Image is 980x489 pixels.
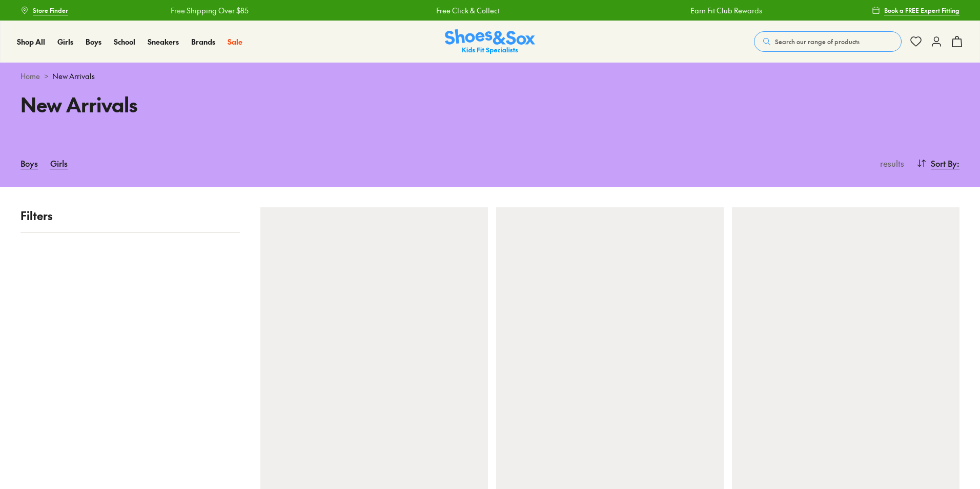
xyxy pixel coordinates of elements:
button: Sort By: [916,152,959,174]
a: Earn Fit Club Rewards [689,5,761,16]
a: Girls [57,36,73,47]
a: Free Click & Collect [435,5,498,16]
a: Sneakers [148,36,179,47]
img: SNS_Logo_Responsive.svg [445,29,535,54]
p: Filters [21,207,240,224]
span: : [957,157,959,169]
button: Search our range of products [754,31,902,52]
span: Book a FREE Expert Fitting [884,6,959,15]
a: Free Shipping Over $85 [169,5,247,16]
span: Sort By [931,157,957,169]
a: School [114,36,135,47]
h1: New Arrivals [21,90,478,119]
span: Boys [86,36,101,47]
div: > [21,71,959,82]
a: Shoes & Sox [445,29,535,54]
span: Store Finder [33,6,68,15]
span: New Arrivals [52,71,95,82]
a: Store Finder [21,1,68,19]
a: Boys [86,36,101,47]
span: Sale [228,36,242,47]
a: Home [21,71,40,82]
span: School [114,36,135,47]
span: Brands [191,36,215,47]
span: Sneakers [148,36,179,47]
span: Shop All [17,36,45,47]
span: Search our range of products [775,37,860,46]
a: Sale [228,36,242,47]
a: Girls [50,152,68,174]
span: Girls [57,36,73,47]
a: Brands [191,36,215,47]
a: Boys [21,152,38,174]
a: Shop All [17,36,45,47]
p: results [876,157,904,169]
a: Book a FREE Expert Fitting [872,1,959,19]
